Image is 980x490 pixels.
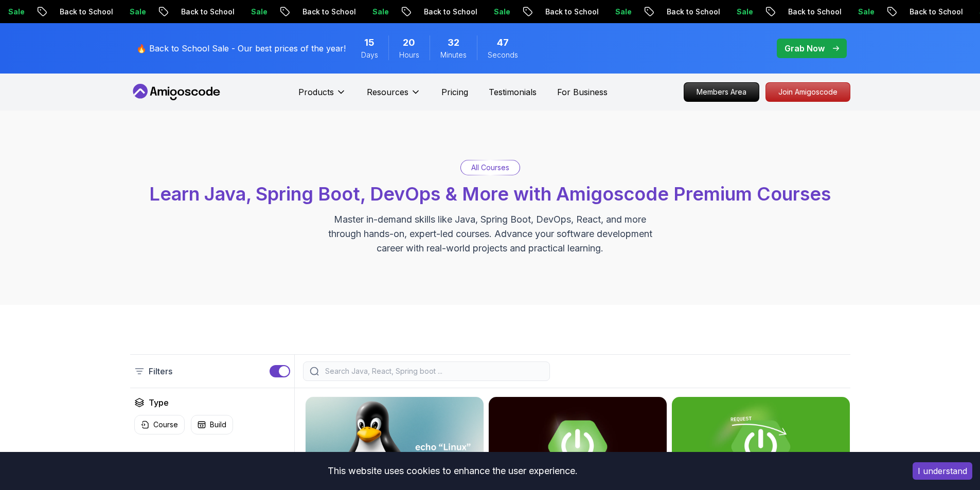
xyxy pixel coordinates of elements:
p: Back to School [774,7,844,17]
p: All Courses [471,162,509,173]
span: Days [361,50,378,60]
p: Sale [359,7,391,17]
p: Back to School [653,7,723,17]
span: Hours [399,50,419,60]
span: 47 Seconds [497,35,509,50]
span: Learn Java, Spring Boot, DevOps & More with Amigoscode Premium Courses [149,183,831,205]
p: Course [153,420,178,430]
a: Join Amigoscode [765,82,850,102]
p: Sale [601,7,634,17]
a: Testimonials [489,86,537,98]
p: Resources [367,86,408,98]
span: Minutes [440,50,467,60]
p: Filters [149,365,172,377]
p: Build [210,420,226,430]
p: Sale [844,7,877,17]
span: 15 Days [364,35,375,50]
p: Back to School [289,7,359,17]
a: For Business [557,86,608,98]
p: Back to School [410,7,480,17]
p: Sale [237,7,270,17]
button: Accept cookies [913,462,972,480]
div: This website uses cookies to enhance the user experience. [8,460,897,482]
p: Back to School [531,7,601,17]
button: Resources [367,86,421,106]
p: Back to School [46,7,116,17]
p: Sale [116,7,149,17]
p: Grab Now [785,42,825,55]
p: Members Area [684,83,759,101]
button: Build [191,415,233,434]
p: 🔥 Back to School Sale - Our best prices of the year! [136,42,346,55]
button: Products [298,86,346,106]
button: Course [134,415,185,434]
p: Sale [723,7,756,17]
h2: Type [149,396,169,409]
a: Pricing [441,86,468,98]
span: 32 Minutes [448,35,459,50]
p: Back to School [167,7,237,17]
p: Sale [480,7,513,17]
p: Back to School [896,7,966,17]
a: Members Area [684,82,759,102]
p: Join Amigoscode [766,83,850,101]
span: 20 Hours [403,35,415,50]
input: Search Java, React, Spring boot ... [323,366,543,376]
p: Products [298,86,334,98]
span: Seconds [488,50,518,60]
p: Master in-demand skills like Java, Spring Boot, DevOps, React, and more through hands-on, expert-... [317,212,663,256]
